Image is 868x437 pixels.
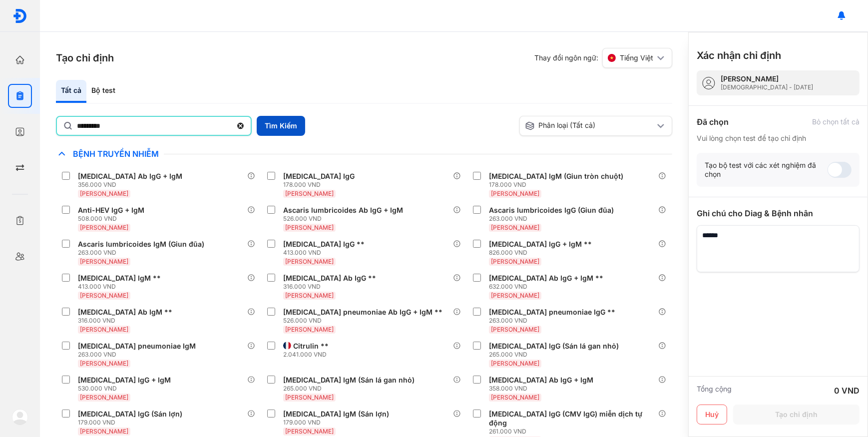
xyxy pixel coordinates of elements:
[283,206,403,215] div: Ascaris lumbricoides Ab IgG + IgM
[56,51,114,65] h3: Tạo chỉ định
[12,409,28,425] img: logo
[86,80,120,103] div: Bộ test
[489,342,619,351] div: [MEDICAL_DATA] IgG (Sán lá gan nhỏ)
[80,190,128,197] span: [PERSON_NAME]
[78,419,186,427] div: 179.000 VND
[489,385,597,393] div: 358.000 VND
[283,215,407,223] div: 526.000 VND
[293,342,329,351] div: Citrulin **
[80,326,128,333] span: [PERSON_NAME]
[285,190,334,197] span: [PERSON_NAME]
[78,410,182,419] div: [MEDICAL_DATA] IgG (Sán lợn)
[697,134,860,143] div: Vui lòng chọn test để tạo chỉ định
[80,224,128,231] span: [PERSON_NAME]
[489,410,654,428] div: [MEDICAL_DATA] IgG (CMV IgG) miễn dịch tự động
[283,376,415,385] div: [MEDICAL_DATA] IgM (Sán lá gan nhỏ)
[285,258,334,265] span: [PERSON_NAME]
[489,181,627,189] div: 178.000 VND
[78,342,196,351] div: [MEDICAL_DATA] pneumoniae IgM
[283,308,442,317] div: [MEDICAL_DATA] pneumoniae Ab IgG + IgM **
[489,308,615,317] div: [MEDICAL_DATA] pneumoniae IgG **
[489,172,623,181] div: [MEDICAL_DATA] IgM (Giun tròn chuột)
[285,428,334,435] span: [PERSON_NAME]
[78,172,182,181] div: [MEDICAL_DATA] Ab IgG + IgM
[489,240,592,249] div: [MEDICAL_DATA] IgG + IgM **
[491,360,539,367] span: [PERSON_NAME]
[697,385,732,397] div: Tổng cộng
[489,274,603,283] div: [MEDICAL_DATA] Ab IgG + IgM **
[283,283,380,291] div: 316.000 VND
[78,215,148,223] div: 508.000 VND
[491,292,539,299] span: [PERSON_NAME]
[489,249,596,257] div: 826.000 VND
[489,376,593,385] div: [MEDICAL_DATA] Ab IgG + IgM
[283,181,359,189] div: 178.000 VND
[285,292,334,299] span: [PERSON_NAME]
[80,428,128,435] span: [PERSON_NAME]
[491,258,539,265] span: [PERSON_NAME]
[68,149,164,159] span: Bệnh Truyền Nhiễm
[78,308,172,317] div: [MEDICAL_DATA] Ab IgM **
[78,317,176,325] div: 316.000 VND
[525,121,655,131] div: Phân loại (Tất cả)
[78,385,175,393] div: 530.000 VND
[491,190,539,197] span: [PERSON_NAME]
[56,80,86,103] div: Tất cả
[697,48,781,62] h3: Xác nhận chỉ định
[78,274,161,283] div: [MEDICAL_DATA] IgM **
[812,117,860,126] div: Bỏ chọn tất cả
[489,428,658,436] div: 261.000 VND
[80,360,128,367] span: [PERSON_NAME]
[489,206,614,215] div: Ascaris lumbricoides IgG (Giun đũa)
[733,405,860,425] button: Tạo chỉ định
[534,48,672,68] div: Thay đổi ngôn ngữ:
[285,394,334,401] span: [PERSON_NAME]
[489,317,619,325] div: 263.000 VND
[78,181,186,189] div: 356.000 VND
[80,258,128,265] span: [PERSON_NAME]
[257,116,305,136] button: Tìm Kiếm
[80,292,128,299] span: [PERSON_NAME]
[697,207,860,219] div: Ghi chú cho Diag & Bệnh nhân
[283,249,369,257] div: 413.000 VND
[721,74,813,83] div: [PERSON_NAME]
[491,394,539,401] span: [PERSON_NAME]
[491,224,539,231] span: [PERSON_NAME]
[491,326,539,333] span: [PERSON_NAME]
[283,172,355,181] div: [MEDICAL_DATA] IgG
[697,116,729,128] div: Đã chọn
[78,376,171,385] div: [MEDICAL_DATA] IgG + IgM
[283,385,419,393] div: 265.000 VND
[705,161,828,179] div: Tạo bộ test với các xét nghiệm đã chọn
[697,405,727,425] button: Huỷ
[12,8,27,23] img: logo
[78,283,165,291] div: 413.000 VND
[78,351,200,359] div: 263.000 VND
[620,53,653,62] span: Tiếng Việt
[283,351,333,359] div: 2.041.000 VND
[283,240,365,249] div: [MEDICAL_DATA] IgG **
[489,283,607,291] div: 632.000 VND
[80,394,128,401] span: [PERSON_NAME]
[283,317,446,325] div: 526.000 VND
[285,224,334,231] span: [PERSON_NAME]
[78,249,208,257] div: 263.000 VND
[283,274,376,283] div: [MEDICAL_DATA] Ab IgG **
[78,206,144,215] div: Anti-HEV IgG + IgM
[78,240,204,249] div: Ascaris lumbricoides IgM (Giun đũa)
[283,410,389,419] div: [MEDICAL_DATA] IgM (Sán lợn)
[834,385,860,397] div: 0 VND
[283,419,393,427] div: 179.000 VND
[489,215,618,223] div: 263.000 VND
[285,326,334,333] span: [PERSON_NAME]
[489,351,623,359] div: 265.000 VND
[721,83,813,91] div: [DEMOGRAPHIC_DATA] - [DATE]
